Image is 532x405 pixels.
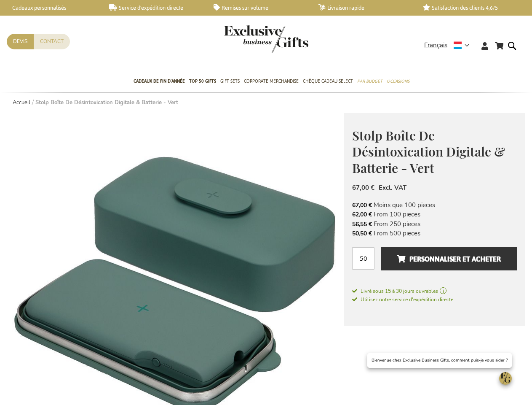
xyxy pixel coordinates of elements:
[318,4,410,11] a: Livraison rapide
[352,219,517,229] li: From 250 pieces
[7,34,34,49] a: Devis
[35,99,178,106] strong: Stolp Boîte De Désintoxication Digitale & Batterie - Vert
[352,210,517,219] li: From 100 pieces
[352,127,505,176] span: Stolp Boîte De Désintoxication Digitale & Batterie - Vert
[352,229,517,238] li: From 500 pieces
[224,25,266,53] a: store logo
[109,4,201,11] a: Service d'expédition directe
[423,4,514,11] a: Satisfaction des clients 4,6/5
[4,4,96,11] a: Cadeaux personnalisés
[424,40,447,50] span: Français
[352,229,372,238] span: 50,50 €
[352,220,372,228] span: 56,55 €
[381,247,517,270] button: Personnaliser et acheter
[244,77,299,86] span: Corporate Merchandise
[352,247,374,270] input: Qté
[379,184,406,192] span: Excl. VAT
[387,77,409,86] span: Occasions
[357,77,382,86] span: Par budget
[134,77,185,86] span: Cadeaux de fin d’année
[352,287,517,295] a: Livré sous 15 à 30 jours ouvrables
[352,295,453,303] a: Utilisez notre service d'expédition directe
[13,99,30,106] a: Accueil
[214,4,305,11] a: Remises sur volume
[220,77,240,86] span: Gift Sets
[424,40,475,50] div: Français
[352,211,372,219] span: 62,00 €
[352,200,517,210] li: Moins que 100 pieces
[352,201,372,209] span: 67,00 €
[34,34,70,49] a: Contact
[224,25,308,53] img: Exclusive Business gifts logo
[303,77,353,86] span: Chèque Cadeau Select
[352,296,453,303] span: Utilisez notre service d'expédition directe
[397,252,501,266] span: Personnaliser et acheter
[352,184,374,192] span: 67,00 €
[189,77,216,86] span: TOP 50 Gifts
